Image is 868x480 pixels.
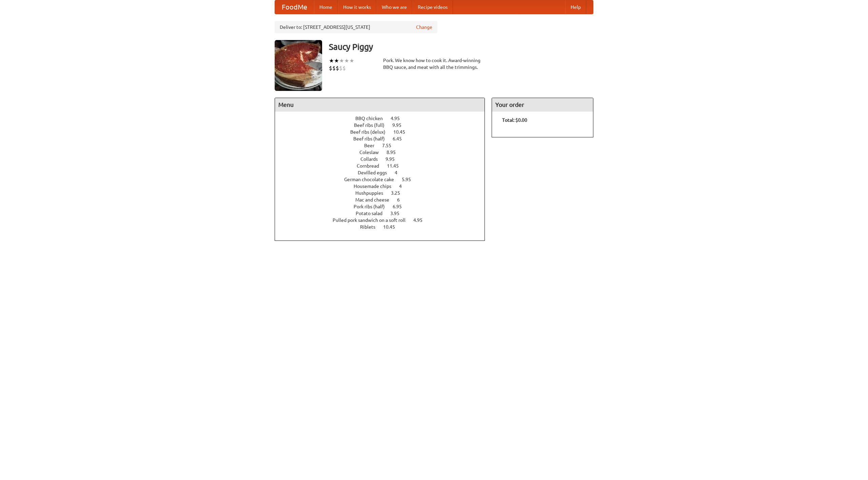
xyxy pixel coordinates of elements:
span: German chocolate cake [344,177,401,182]
span: Devilled eggs [358,170,394,175]
span: 6 [397,197,407,203]
span: Collards [360,156,384,162]
span: Potato salad [356,211,389,216]
span: 5.95 [402,177,418,182]
a: How it works [338,0,376,14]
span: 8.95 [387,150,402,155]
b: Total: $0.00 [502,117,527,123]
li: $ [332,64,336,72]
a: Coleslaw 8.95 [359,150,408,155]
span: Pork ribs (half) [354,204,392,209]
a: Beer 7.55 [364,143,404,148]
span: 6.95 [393,204,409,209]
span: Mac and cheese [355,197,396,203]
a: Pork ribs (half) 6.95 [354,204,414,209]
a: Housemade chips 4 [354,184,414,189]
li: ★ [344,57,349,64]
span: 11.45 [387,163,406,169]
h4: Menu [275,98,485,112]
a: Potato salad 3.95 [356,211,412,216]
h4: Your order [492,98,593,112]
span: 6.45 [393,136,409,141]
span: Coleslaw [359,150,386,155]
span: Housemade chips [354,184,398,189]
span: Pulled pork sandwich on a soft roll [333,217,412,223]
span: 4 [399,184,409,189]
span: 9.95 [392,122,408,128]
h3: Saucy Piggy [329,40,593,54]
a: Riblets 10.45 [360,224,408,230]
span: 4.95 [413,217,429,223]
li: ★ [334,57,339,64]
span: Beef ribs (full) [354,122,391,128]
span: Hushpuppies [355,190,390,196]
li: $ [342,64,346,72]
a: FoodMe [275,0,314,14]
a: Cornbread 11.45 [357,163,411,169]
span: 4 [395,170,404,175]
li: $ [339,64,342,72]
a: Hushpuppies 3.25 [355,190,413,196]
a: Home [314,0,338,14]
a: Beef ribs (half) 6.45 [353,136,414,141]
span: 7.55 [382,143,398,148]
a: Mac and cheese 6 [355,197,412,203]
a: Change [416,24,432,31]
a: BBQ chicken 4.95 [355,116,412,121]
li: $ [329,64,332,72]
span: 3.25 [391,190,407,196]
a: German chocolate cake 5.95 [344,177,423,182]
a: Beef ribs (full) 9.95 [354,122,414,128]
span: 3.95 [390,211,406,216]
a: Recipe videos [412,0,453,14]
li: ★ [349,57,354,64]
span: 10.45 [383,224,402,230]
a: Devilled eggs 4 [358,170,410,175]
span: Riblets [360,224,382,230]
li: ★ [339,57,344,64]
span: Beef ribs (half) [353,136,392,141]
a: Beef ribs (delux) 10.45 [350,129,418,135]
a: Help [565,0,586,14]
span: Cornbread [357,163,386,169]
li: $ [336,64,339,72]
span: 9.95 [386,156,401,162]
div: Deliver to: [STREET_ADDRESS][US_STATE] [275,21,437,33]
span: 4.95 [391,116,407,121]
a: Collards 9.95 [360,156,407,162]
a: Who we are [376,0,412,14]
li: ★ [329,57,334,64]
span: BBQ chicken [355,116,390,121]
img: angular.jpg [275,40,322,91]
div: Pork. We know how to cook it. Award-winning BBQ sauce, and meat with all the trimmings. [383,57,485,71]
a: Pulled pork sandwich on a soft roll 4.95 [333,217,435,223]
span: Beer [364,143,381,148]
span: 10.45 [393,129,412,135]
span: Beef ribs (delux) [350,129,392,135]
